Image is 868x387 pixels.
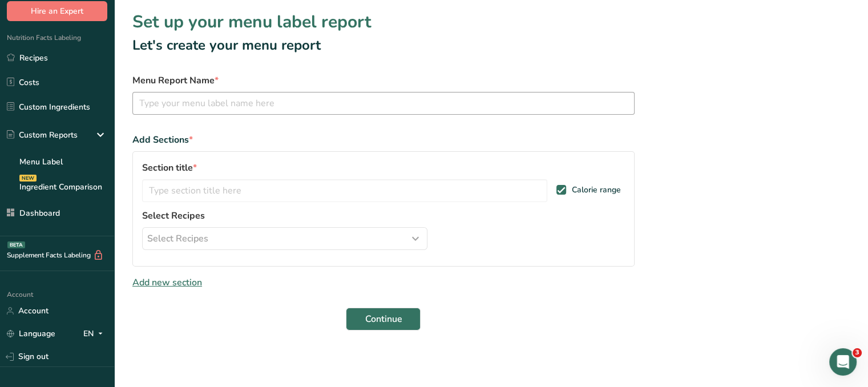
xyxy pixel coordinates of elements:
[142,161,547,175] label: Section title
[19,175,37,182] div: NEW
[83,327,107,341] div: EN
[132,74,635,87] label: Menu Report Name
[346,308,421,330] button: Continue
[7,324,55,344] a: Language
[142,209,427,223] label: Select Recipes
[132,133,635,147] div: Add Sections
[142,179,547,202] input: Type section title here
[853,348,862,357] span: 3
[7,129,78,141] div: Custom Reports
[147,232,208,245] span: Select Recipes
[142,227,427,250] button: Select Recipes
[7,241,25,248] div: BETA
[132,276,202,289] span: Add new section
[829,348,857,376] iframe: Intercom live chat
[7,1,107,21] button: Hire an Expert
[365,312,402,326] span: Continue
[566,185,621,195] span: Calorie range
[132,35,850,55] h2: Let's create your menu report
[132,9,850,35] h1: Set up your menu label report
[132,92,635,115] input: Type your menu label name here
